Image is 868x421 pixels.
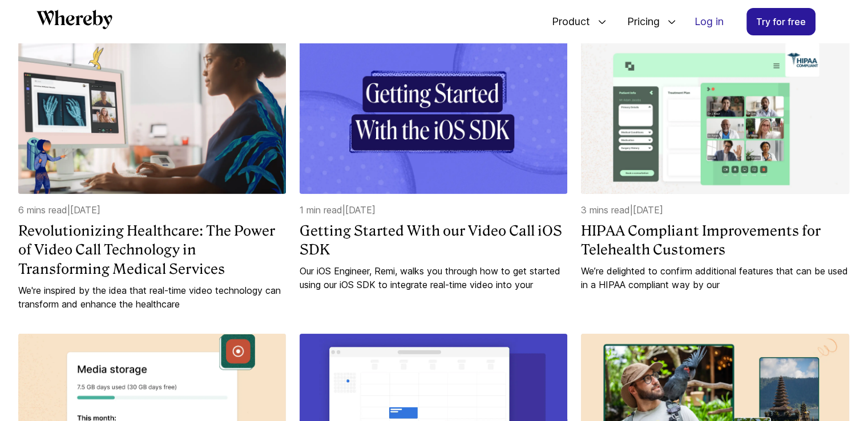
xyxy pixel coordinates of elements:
p: 1 min read | [DATE] [300,203,567,217]
p: 6 mins read | [DATE] [18,203,286,217]
a: We're inspired by the idea that real-time video technology can transform and enhance the healthcare [18,284,286,311]
a: Try for free [746,8,815,35]
a: HIPAA Compliant Improvements for Telehealth Customers [581,221,849,260]
a: Our iOS Engineer, Remi, walks you through how to get started using our iOS SDK to integrate real-... [300,264,567,292]
a: We’re delighted to confirm additional features that can be used in a HIPAA compliant way by our [581,264,849,292]
p: 3 mins read | [DATE] [581,203,849,217]
a: Whereby [37,10,112,33]
a: Getting Started With our Video Call iOS SDK [300,221,567,260]
span: Pricing [616,3,663,41]
span: Product [540,3,593,41]
svg: Whereby [37,10,112,29]
a: Revolutionizing Healthcare: The Power of Video Call Technology in Transforming Medical Services [18,221,286,279]
a: Log in [685,9,733,35]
